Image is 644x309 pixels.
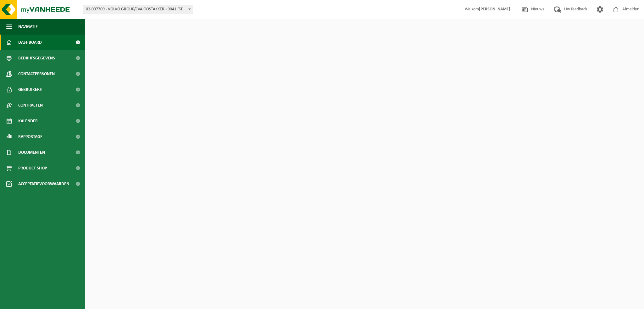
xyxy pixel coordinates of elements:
[83,5,193,14] span: 02-007709 - VOLVO GROUP/CVA OOSTAKKER - 9041 OOSTAKKER, SMALLEHEERWEG 31
[18,160,47,176] span: Product Shop
[18,50,55,66] span: Bedrijfsgegevens
[18,97,43,113] span: Contracten
[18,129,42,145] span: Rapportage
[18,113,38,129] span: Kalender
[18,35,42,50] span: Dashboard
[479,7,510,12] strong: [PERSON_NAME]
[18,19,38,35] span: Navigatie
[18,145,45,160] span: Documenten
[18,176,69,192] span: Acceptatievoorwaarden
[83,5,193,14] span: 02-007709 - VOLVO GROUP/CVA OOSTAKKER - 9041 OOSTAKKER, SMALLEHEERWEG 31
[18,66,55,82] span: Contactpersonen
[18,82,42,97] span: Gebruikers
